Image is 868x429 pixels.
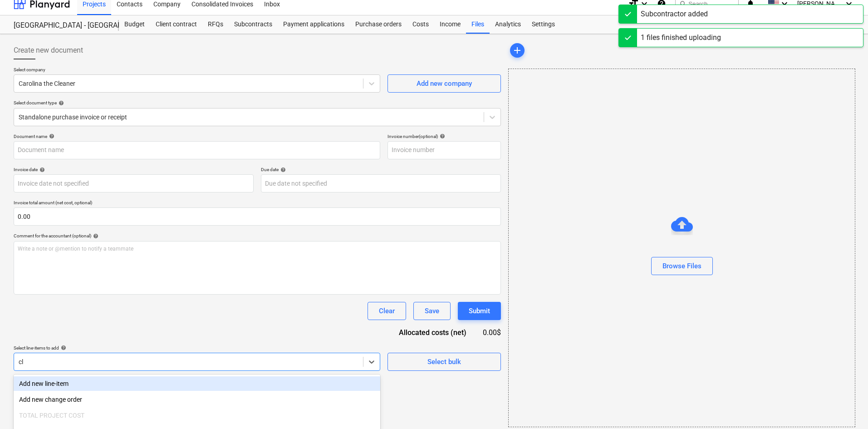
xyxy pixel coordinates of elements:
div: [GEOGRAPHIC_DATA] - [GEOGRAPHIC_DATA] [14,21,108,30]
a: Budget [119,15,150,34]
span: help [279,167,286,173]
button: Submit [458,302,501,320]
div: Subcontractor added [641,9,708,20]
div: Clear [379,305,395,317]
span: help [47,133,54,139]
div: Browse Files [662,260,701,272]
span: help [59,345,66,350]
input: Due date not specified [261,174,501,192]
div: TOTAL PROJECT COST [14,408,380,423]
input: Document name [14,141,380,159]
div: Allocated costs (net) [383,327,481,338]
div: Select document type [14,100,501,106]
div: 0.00$ [481,327,501,338]
span: add [512,45,523,56]
button: Save [413,302,451,320]
div: Invoice number (optional) [387,133,501,139]
div: Browse Files [508,69,855,427]
p: Invoice total amount (net cost, optional) [14,200,501,207]
a: Files [466,15,490,34]
span: Create new document [14,45,83,56]
a: Analytics [490,15,526,34]
button: Browse Files [651,257,713,275]
div: Save [425,305,439,317]
a: Settings [526,15,560,34]
p: Select company [14,67,380,74]
div: Comment for the accountant (optional) [14,233,501,239]
div: Invoice date [14,167,254,173]
div: Add new line-item [14,376,380,391]
a: Subcontracts [229,15,278,34]
button: Add new company [387,74,501,93]
div: Select bulk [427,356,461,368]
div: Select line-items to add [14,345,380,351]
span: help [438,133,445,139]
a: Payment applications [278,15,350,34]
a: Client contract [150,15,202,34]
div: 1 files finished uploading [641,32,721,43]
iframe: Chat Widget [823,385,868,429]
span: help [38,167,45,173]
span: help [91,233,98,239]
a: Purchase orders [350,15,407,34]
div: Submit [469,305,490,317]
div: Due date [261,167,501,173]
input: Invoice date not specified [14,174,254,192]
button: Select bulk [387,353,501,371]
div: Add new change order [14,392,380,407]
input: Invoice number [387,141,501,159]
a: Income [434,15,466,34]
button: Clear [368,302,406,320]
a: RFQs [202,15,229,34]
a: Costs [407,15,434,34]
div: Document name [14,133,380,139]
input: Invoice total amount (net cost, optional) [14,207,501,226]
span: help [57,100,64,106]
div: Add new company [417,78,472,89]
